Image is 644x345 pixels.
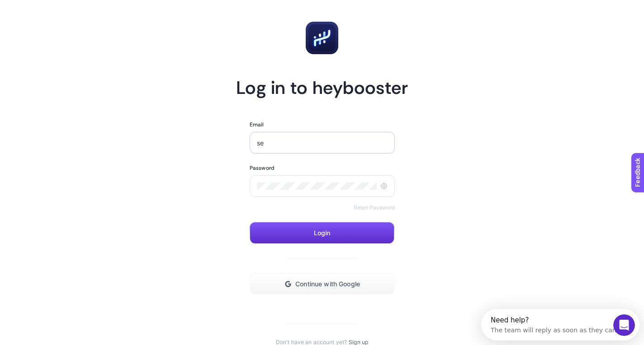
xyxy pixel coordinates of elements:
[9,8,135,15] div: Need help?
[481,309,639,340] iframe: Intercom live chat discovery launcher
[250,222,394,244] button: Login
[5,3,34,10] span: Feedback
[354,204,395,211] a: Reset Password
[4,4,162,28] div: Open Intercom Messenger
[295,280,360,288] span: Continue with Google
[236,76,408,99] h1: Log in to heybooster
[9,15,135,24] div: The team will reply as soon as they can
[250,164,274,172] label: Password
[257,139,388,146] input: Enter your email address
[250,121,264,128] label: Email
[250,273,395,295] button: Continue with Google
[613,314,635,336] iframe: Intercom live chat
[314,229,331,237] span: Login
